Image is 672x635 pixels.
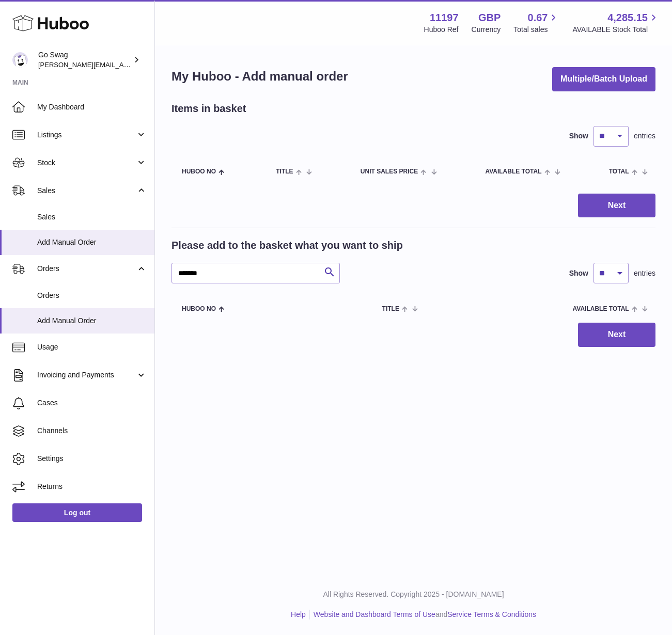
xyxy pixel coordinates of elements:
[37,454,147,464] span: Settings
[37,482,147,491] span: Returns
[38,60,207,69] span: [PERSON_NAME][EMAIL_ADDRESS][DOMAIN_NAME]
[37,291,147,300] span: Orders
[572,25,660,35] span: AVAILABLE Stock Total
[569,131,588,141] label: Show
[573,306,629,312] span: AVAILABLE Total
[572,11,660,35] a: 4,285.15 AVAILABLE Stock Total
[634,131,655,141] span: entries
[382,306,399,312] span: Title
[513,25,559,35] span: Total sales
[12,503,142,522] a: Log out
[430,11,459,25] strong: 11197
[447,610,536,618] a: Service Terms & Conditions
[37,316,147,326] span: Add Manual Order
[607,11,648,25] span: 4,285.15
[552,67,655,91] button: Multiple/Batch Upload
[171,239,403,252] h2: Please add to the basket what you want to ship
[513,11,559,35] a: 0.67 Total sales
[37,237,147,247] span: Add Manual Order
[171,102,246,116] h2: Items in basket
[37,370,136,380] span: Invoicing and Payments
[310,610,536,620] li: and
[163,590,664,599] p: All Rights Reserved. Copyright 2025 - [DOMAIN_NAME]
[485,168,541,175] span: AVAILABLE Total
[578,194,655,218] button: Next
[609,168,629,175] span: Total
[361,168,418,175] span: Unit Sales Price
[478,11,501,25] strong: GBP
[37,426,147,436] span: Channels
[578,323,655,347] button: Next
[37,264,136,274] span: Orders
[37,342,147,352] span: Usage
[472,25,501,35] div: Currency
[528,11,548,25] span: 0.67
[37,212,147,222] span: Sales
[569,268,588,278] label: Show
[182,168,216,175] span: Huboo no
[291,610,306,618] a: Help
[37,158,136,168] span: Stock
[314,610,435,618] a: Website and Dashboard Terms of Use
[182,306,216,312] span: Huboo no
[37,102,147,112] span: My Dashboard
[276,168,293,175] span: Title
[38,50,131,70] div: Go Swag
[634,268,655,278] span: entries
[37,130,136,140] span: Listings
[37,186,136,196] span: Sales
[171,68,348,85] h1: My Huboo - Add manual order
[12,52,28,68] img: leigh@goswag.com
[37,398,147,408] span: Cases
[424,25,459,35] div: Huboo Ref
